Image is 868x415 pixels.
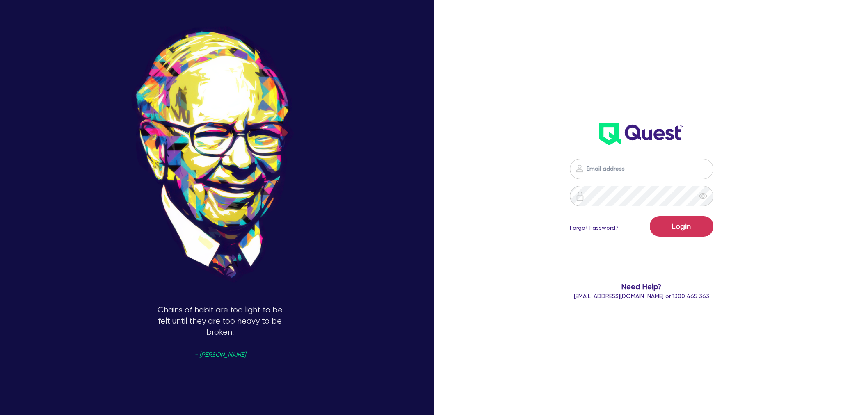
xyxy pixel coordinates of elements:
button: Login [650,216,713,237]
span: - [PERSON_NAME] [194,352,246,358]
img: icon-password [575,191,585,201]
span: eye [699,192,707,200]
span: Need Help? [523,281,759,292]
span: or 1300 465 363 [574,293,709,299]
img: wH2k97JdezQIQAAAABJRU5ErkJggg== [599,123,683,145]
input: Email address [570,159,713,179]
img: icon-password [575,164,585,173]
a: [EMAIL_ADDRESS][DOMAIN_NAME] [574,293,664,299]
a: Forgot Password? [570,223,619,232]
